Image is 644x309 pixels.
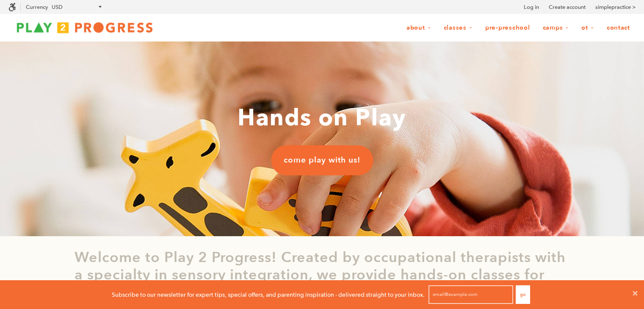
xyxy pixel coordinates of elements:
[549,3,586,11] a: Create account
[516,285,530,304] button: Go
[524,3,539,11] a: Log in
[601,20,636,36] a: Contact
[271,146,373,175] a: come play with us!
[112,290,425,299] p: Subscribe to our newsletter for expert tips, special offers, and parenting inspiration - delivere...
[537,20,575,36] a: Camps
[576,20,600,36] a: OT
[480,20,536,36] a: Pre-Preschool
[595,3,636,11] a: simplepractice >
[438,20,478,36] a: Classes
[26,4,48,10] label: Currency
[401,20,437,36] a: About
[8,19,161,36] img: Play2Progress logo
[284,155,360,166] span: come play with us!
[428,285,513,304] input: email@example.com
